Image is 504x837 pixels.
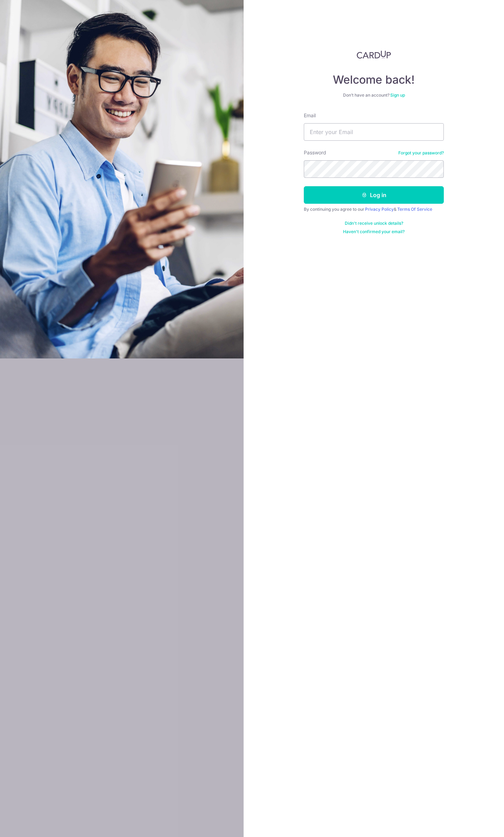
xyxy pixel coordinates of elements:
input: Enter your Email [304,123,444,141]
div: Don’t have an account? [304,92,444,98]
a: Forgot your password? [398,150,444,156]
button: Log in [304,186,444,204]
div: By continuing you agree to our & [304,207,444,212]
a: Didn't receive unlock details? [345,221,403,226]
label: Email [304,112,316,119]
a: Sign up [390,92,405,98]
label: Password [304,149,326,156]
img: CardUp Logo [357,50,391,59]
a: Privacy Policy [365,207,394,212]
a: Haven't confirmed your email? [343,229,405,235]
h4: Welcome back! [304,73,444,87]
a: Terms Of Service [397,207,432,212]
